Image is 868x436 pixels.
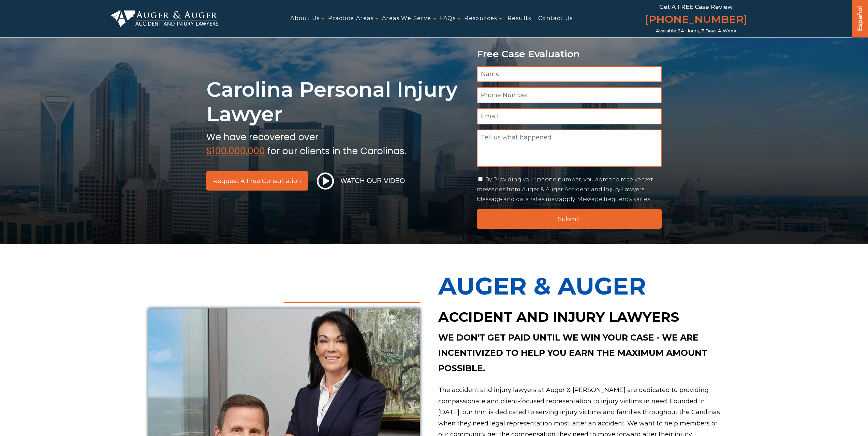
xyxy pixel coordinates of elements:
[290,11,320,26] a: About Us
[438,307,720,327] h2: Accident and Injury Lawyers
[477,209,662,229] input: Submit
[656,28,736,34] span: Available 24 Hours, 7 Days a Week
[213,178,301,184] span: Request a Free Consultation
[538,11,573,26] a: Contact Us
[477,49,662,59] p: Free Case Evaluation
[477,108,662,124] input: Email
[477,66,662,82] input: Name
[438,330,720,376] p: We don't get paid until we win your case - we are incentivized to help you earn the maximum amoun...
[206,77,469,126] h1: Carolina Personal Injury Lawyer
[659,3,733,10] span: Get a FREE Case Review
[328,11,373,26] a: Practice Areas
[477,176,653,202] label: By Providing your phone number, you agree to receive text messages from Auger & Auger Accident an...
[440,11,456,26] a: FAQs
[111,10,219,27] img: Auger & Auger Accident and Injury Lawyers Logo
[438,265,720,307] p: Auger & Auger
[477,87,662,103] input: Phone Number
[382,11,431,26] a: Areas We Serve
[464,11,497,26] a: Resources
[315,172,407,190] button: Watch Our Video
[206,130,406,156] img: sub text
[507,11,531,26] a: Results
[206,171,308,191] a: Request a Free Consultation
[645,12,747,28] a: [PHONE_NUMBER]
